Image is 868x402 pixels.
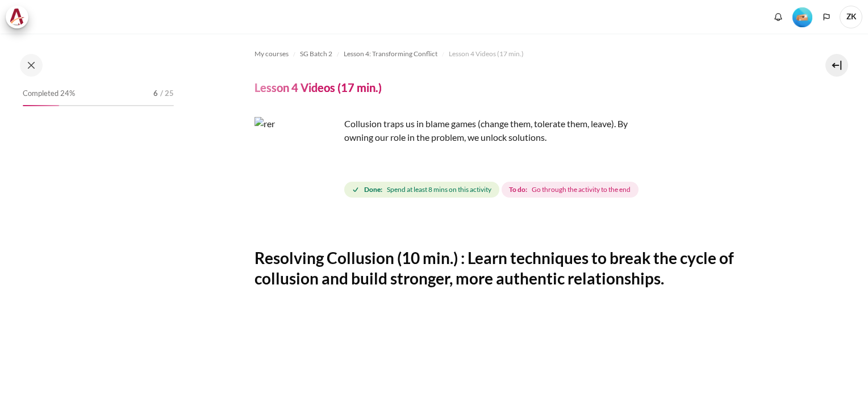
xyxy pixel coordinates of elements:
span: Completed 24% [23,88,75,99]
span: ZK [840,6,862,28]
span: Lesson 4: Transforming Conflict [344,49,437,59]
a: User menu [840,6,862,28]
div: Show notification window with no new notifications [770,9,787,26]
a: SG Batch 2 [300,47,332,61]
nav: Navigation bar [254,45,787,63]
div: Completion requirements for Lesson 4 Videos (17 min.) [344,179,641,200]
h4: Lesson 4 Videos (17 min.) [254,80,382,95]
span: Lesson 4 Videos (17 min.) [449,49,524,59]
p: Collusion traps us in blame games (change them, tolerate them, leave). By owning our role in the ... [254,117,652,144]
div: 24% [23,105,59,106]
strong: To do: [509,185,527,195]
span: Go through the activity to the end [532,185,631,195]
div: Level #2 [792,6,812,27]
a: Level #2 [788,6,817,27]
img: rer [254,117,340,202]
span: My courses [254,49,289,59]
img: Architeck [9,9,25,26]
a: My courses [254,47,289,61]
span: Spend at least 8 mins on this activity [387,185,491,195]
h2: Resolving Collusion (10 min.) : Learn techniques to break the cycle of collusion and build strong... [254,248,787,289]
a: Architeck Architeck [6,6,34,28]
a: Lesson 4: Transforming Conflict [344,47,437,61]
span: 6 [153,88,158,99]
span: SG Batch 2 [300,49,332,59]
a: Lesson 4 Videos (17 min.) [449,47,524,61]
img: Level #2 [792,7,812,27]
strong: Done: [364,185,382,195]
span: / 25 [160,88,174,99]
button: Languages [818,9,835,26]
